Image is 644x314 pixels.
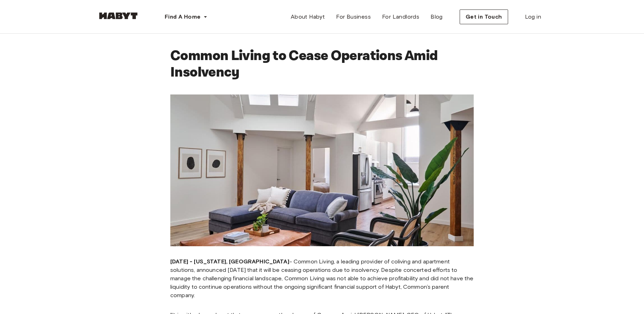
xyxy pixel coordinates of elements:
strong: [DATE] - [US_STATE], [GEOGRAPHIC_DATA] [170,258,289,265]
a: Blog [425,10,448,24]
a: About Habyt [285,10,330,24]
a: For Landlords [376,10,425,24]
span: For Landlords [382,13,419,21]
button: Find A Home [159,10,213,24]
span: For Business [336,13,371,21]
img: Common Living to Cease Operations Amid Insolvency [170,94,474,246]
a: Log in [519,10,547,24]
span: Find A Home [165,13,201,21]
p: - Common Living, a leading provider of coliving and apartment solutions, announced [DATE] that it... [170,257,474,300]
span: Blog [431,13,443,21]
img: Habyt [97,12,139,19]
h1: Common Living to Cease Operations Amid Insolvency [170,48,474,80]
a: For Business [330,10,376,24]
span: Get in Touch [466,13,502,21]
span: Log in [525,13,541,21]
button: Get in Touch [460,9,508,24]
span: About Habyt [291,13,325,21]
